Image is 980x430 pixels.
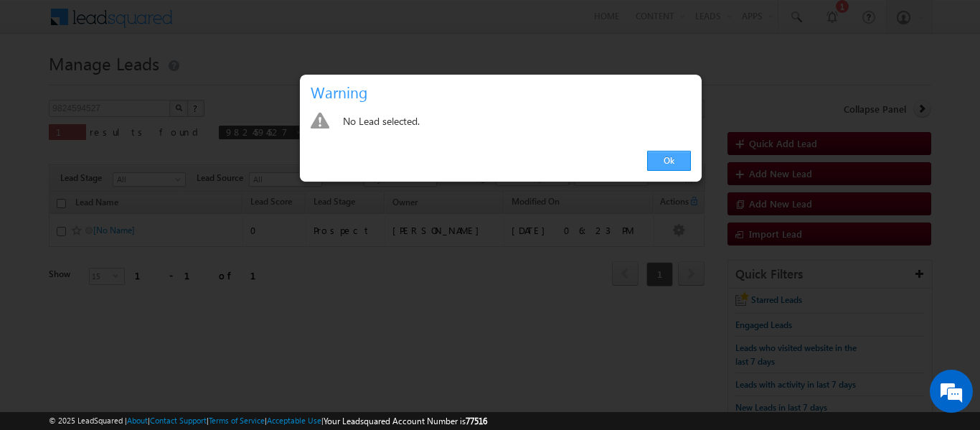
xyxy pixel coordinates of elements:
[49,414,487,428] span: © 2025 LeadSquared | | | | |
[195,332,260,351] em: Start Chat
[150,416,207,425] a: Contact Support
[235,7,270,42] div: Minimize live chat window
[19,133,262,319] textarea: Type your message and hit 'Enter'
[324,416,487,426] span: Your Leadsquared Account Number is
[647,151,691,171] a: Ok
[75,75,241,94] div: Chat with us now
[343,112,691,132] div: No Lead selected.
[267,416,321,425] a: Acceptable Use
[24,75,60,94] img: d_60004797649_company_0_60004797649
[311,80,697,105] h3: Warning
[127,416,148,425] a: About
[209,416,265,425] a: Terms of Service
[466,416,487,426] span: 77516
